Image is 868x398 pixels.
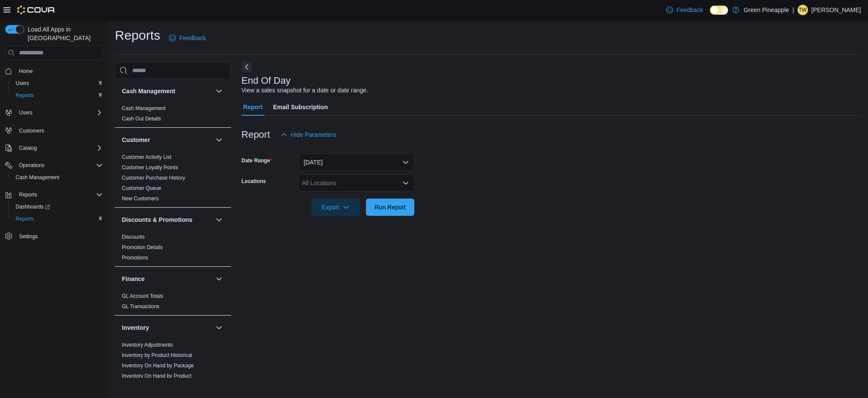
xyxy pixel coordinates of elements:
a: Inventory On Hand by Package [122,363,194,369]
div: Timothy Whitney [798,5,808,15]
button: Cash Management [9,171,106,183]
button: Reports [9,89,106,101]
span: Home [19,68,33,75]
button: Discounts & Promotions [214,215,224,225]
a: Customer Loyalty Points [122,164,178,171]
span: Cash Management [12,172,103,183]
span: Email Subscription [273,98,328,116]
span: Catalog [19,145,37,152]
button: Reports [2,189,106,201]
button: Catalog [16,143,40,153]
a: Inventory On Hand by Product [122,373,191,379]
span: Settings [19,233,38,240]
span: Customers [19,127,44,134]
a: Cash Out Details [122,116,161,122]
div: Finance [115,291,231,315]
a: GL Account Totals [122,293,163,299]
p: [PERSON_NAME] [811,5,861,15]
a: Inventory Adjustments [122,342,173,348]
button: Operations [2,159,106,171]
span: Promotions [122,254,148,261]
button: Customers [2,124,106,136]
button: Reports [16,190,41,200]
button: Users [16,107,36,118]
button: [DATE] [299,154,414,171]
button: Catalog [2,142,106,154]
span: Users [19,109,32,116]
a: Discounts [122,234,145,240]
button: Operations [16,160,48,171]
span: Operations [19,162,45,169]
h3: Report [242,130,270,140]
span: Reports [16,92,34,99]
a: Settings [16,231,41,242]
span: Home [16,66,103,76]
span: Cash Management [122,105,165,112]
span: Report [243,98,263,116]
span: Hide Parameters [291,130,336,139]
a: Customer Activity List [122,154,172,160]
a: Users [12,78,32,88]
a: Home [16,66,36,76]
a: Reports [12,214,37,224]
label: Date Range [242,157,272,164]
a: GL Transactions [122,303,159,310]
button: Finance [214,274,224,284]
span: Inventory by Product Historical [122,352,192,359]
span: Users [16,107,103,118]
span: Run Report [375,203,406,212]
span: Customer Purchase History [122,174,185,181]
p: Green Pineapple [744,5,789,15]
button: Hide Parameters [277,126,340,143]
button: Home [2,65,106,77]
button: Cash Management [122,87,212,95]
span: Customer Loyalty Points [122,164,178,171]
a: Inventory by Product Historical [122,352,192,358]
span: Feedback [179,34,206,42]
button: Discounts & Promotions [122,215,212,224]
a: Feedback [165,29,209,47]
button: Cash Management [214,86,224,96]
span: Settings [16,231,103,242]
a: Customer Queue [122,185,161,191]
a: New Customers [122,196,159,202]
h3: Finance [122,275,145,283]
a: Reports [12,90,37,101]
button: Finance [122,275,212,283]
a: Feedback [663,1,706,19]
a: Promotions [122,255,148,261]
a: Cash Management [12,172,63,183]
span: Reports [16,190,103,200]
h3: Cash Management [122,87,175,95]
button: Inventory [122,323,212,332]
span: Users [16,80,29,87]
button: Export [312,199,360,216]
h3: End Of Day [242,76,291,86]
span: Feedback [677,6,703,14]
img: Cova [17,6,56,14]
span: Customer Queue [122,185,161,192]
span: Catalog [16,143,103,153]
h3: Discounts & Promotions [122,215,192,224]
button: Open list of options [402,180,409,186]
a: Promotion Details [122,244,163,250]
span: Load All Apps in [GEOGRAPHIC_DATA] [24,25,103,42]
span: Cash Management [16,174,59,181]
span: Users [12,78,103,88]
h3: Inventory [122,323,149,332]
h1: Reports [115,27,160,44]
span: TW [799,5,807,15]
a: Customers [16,126,48,136]
a: Cash Management [122,105,165,111]
a: Customer Purchase History [122,175,185,181]
span: Reports [12,214,103,224]
div: Discounts & Promotions [115,232,231,266]
div: View a sales snapshot for a date or date range. [242,86,368,95]
span: Reports [19,191,37,198]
